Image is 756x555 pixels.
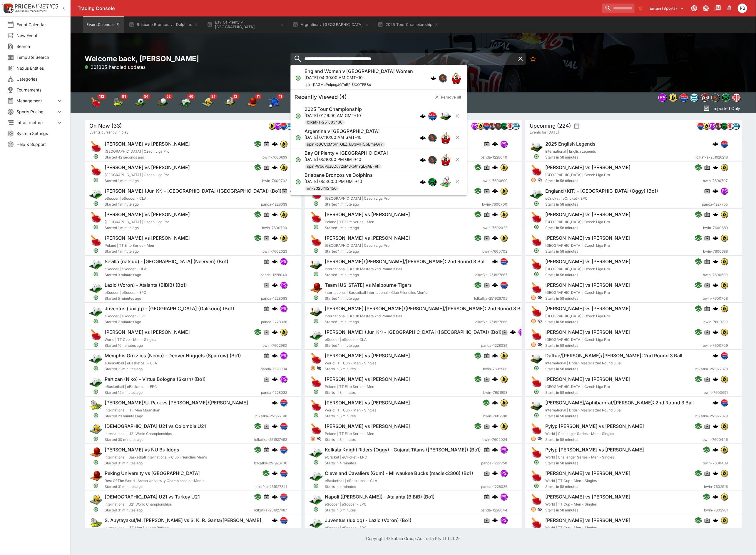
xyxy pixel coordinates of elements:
img: logo-cerberus.svg [712,400,718,406]
img: logo-cerberus.svg [712,211,718,217]
div: betradar [690,94,698,102]
img: lclkafka.png [721,141,727,147]
span: 11 [277,94,284,99]
img: bwin.png [501,399,507,406]
img: betradar.png [733,123,739,129]
img: logo-cerberus.svg [492,400,498,406]
img: table_tennis.png [310,187,322,200]
span: 21 [210,94,217,99]
img: baseball [269,96,280,108]
h6: [PERSON_NAME] vs [PERSON_NAME] [325,423,410,429]
img: esports.png [89,376,102,389]
img: nrl.png [501,123,507,129]
img: logo-cerberus.svg [712,164,718,170]
img: table_tennis.png [530,258,543,271]
img: table_tennis.png [89,234,102,247]
img: bwin.png [501,376,507,382]
h6: [PERSON_NAME] (Jur_Kr) - [GEOGRAPHIC_DATA] ([GEOGRAPHIC_DATA]) (Bo1) [105,188,282,194]
div: pricekinetics [701,94,709,102]
h6: 2025 English Legends [545,141,596,147]
img: bwin.png [721,329,727,335]
img: table_tennis.png [530,446,543,459]
img: pricekinetics.png [701,94,709,101]
img: pandascore.png [280,352,287,359]
img: table_tennis.png [89,329,102,341]
h2: Welcome back, [PERSON_NAME] [85,54,301,63]
img: pandascore.png [280,282,287,288]
span: 52 [165,94,173,99]
div: Tennis [112,96,124,108]
img: bwin.png [721,305,727,312]
img: pandascore.png [280,305,287,312]
img: bwin.png [477,123,484,129]
img: logo-cerberus.svg [272,423,278,429]
img: bwin.png [280,141,287,147]
button: Argentina v [GEOGRAPHIC_DATA] [289,16,373,33]
img: logo-cerberus.svg [492,188,498,194]
span: panda-1228039 [261,201,287,207]
img: basketball [246,96,258,108]
img: table_tennis.png [89,140,102,153]
img: tennis.png [89,399,102,412]
img: pandascore.png [275,123,281,129]
img: table_tennis.png [530,376,543,389]
img: sportingsolutions.jpeg [429,134,436,142]
span: bwin-7602023 [262,249,287,254]
img: logo-cerberus.svg [272,306,278,311]
img: logo-cerberus.svg [492,141,498,147]
span: bwin-7600699 [262,154,287,160]
img: betradar.png [286,123,293,129]
img: lclkafka.png [429,112,436,120]
span: bwin-7602980 [262,343,287,349]
h6: [PERSON_NAME]/[PERSON_NAME]/[PERSON_NAME]: 2nd Round 3 Ball [325,259,486,265]
img: bwin.png [501,235,507,241]
img: rugby_league.png [440,176,452,188]
h6: Pylyp [PERSON_NAME] vs [PERSON_NAME] [545,447,644,453]
img: logo-cerberus.svg [420,157,426,163]
img: lclkafka.png [501,282,507,288]
img: rugby_union.png [440,132,452,144]
div: Esports [179,96,191,108]
img: bwin.png [721,258,727,265]
span: 12 [232,94,239,99]
img: nrl.png [429,178,436,186]
div: lclkafka [680,94,688,102]
img: logo-cerberus.svg [272,376,278,382]
h6: [PERSON_NAME] vs [PERSON_NAME] [105,329,190,335]
img: bwin.png [721,446,727,453]
span: panda-1228034 [261,366,287,372]
div: Table Tennis [90,96,102,108]
img: esports.png [89,281,102,294]
img: championdata.png [507,123,513,129]
h6: Memphis Grizzlies (Nemo) - Denver Nuggets (Sparrow) (Bo1) [105,353,241,359]
img: table_tennis [90,96,102,108]
img: lclkafka.png [280,399,287,406]
img: logo-cerberus.svg [492,259,498,264]
img: bwin.png [269,123,275,129]
img: table_tennis.png [530,423,543,436]
img: logo-cerberus.svg [420,179,426,185]
img: table_tennis.png [530,234,543,247]
img: logo-cerberus.svg [420,135,426,141]
img: logo-cerberus.svg [290,188,296,194]
h6: [PERSON_NAME] vs [PERSON_NAME] [105,235,190,241]
span: bwin-7600689 [703,225,727,231]
h6: [PERSON_NAME] vs [PERSON_NAME] [105,164,190,171]
span: bwin-7600708 [703,296,727,301]
img: sportingsolutions.jpeg [439,74,447,82]
span: panda-1228083 [261,296,287,301]
img: logo-cerberus.svg [272,447,278,453]
span: lclkafka-251927867 [474,272,507,278]
img: table_tennis.png [530,305,543,318]
img: logo-cerberus.svg [492,282,498,288]
span: lclkafka-251926218 [695,154,727,160]
span: bwin-7600700 [482,201,507,207]
img: championdata.png [727,123,733,129]
img: lclkafka.png [721,352,727,359]
img: table_tennis.png [89,211,102,224]
img: lclkafka.png [280,446,287,453]
img: pricekinetics.png [489,123,496,129]
img: rugby_union.png [451,72,462,84]
span: bwin-7600702 [262,178,287,184]
img: esports.png [89,352,102,365]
